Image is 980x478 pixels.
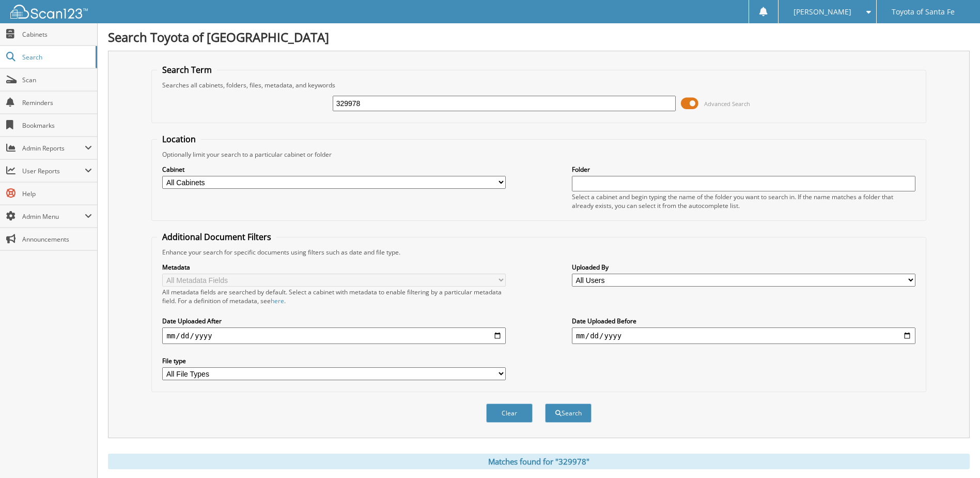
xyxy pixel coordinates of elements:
[157,150,920,159] div: Optionally limit your search to a particular cabinet or folder
[22,53,90,62] span: Search
[157,248,920,257] div: Enhance your search for specific documents using filters such as date and file type.
[22,235,92,244] span: Announcements
[22,144,85,153] span: Admin Reports
[157,231,276,243] legend: Additional Document Filters
[22,30,92,39] span: Cabinets
[572,317,915,325] label: Date Uploaded Before
[157,81,920,89] div: Searches all cabinets, folders, files, metadata, and keywords
[22,98,92,107] span: Reminders
[22,121,92,130] span: Bookmarks
[162,288,506,305] div: All metadata fields are searched by default. Select a cabinet with metadata to enable filtering b...
[704,100,750,108] span: Advanced Search
[572,327,915,344] input: end
[157,64,217,76] legend: Search Term
[892,9,955,15] span: Toyota of Santa Fe
[794,9,851,15] span: [PERSON_NAME]
[572,263,915,272] label: Uploaded By
[22,76,92,84] span: Scan
[22,189,92,198] span: Help
[545,404,592,423] button: Search
[486,404,533,423] button: Clear
[271,296,284,305] a: here
[162,263,506,272] label: Metadata
[162,165,506,174] label: Cabinet
[10,5,88,19] img: scan123-logo-white.svg
[162,317,506,325] label: Date Uploaded After
[162,356,506,365] label: File type
[157,133,201,145] legend: Location
[22,212,85,221] span: Admin Menu
[572,192,915,210] div: Select a cabinet and begin typing the name of the folder you want to search in. If the name match...
[22,167,85,175] span: User Reports
[572,165,915,174] label: Folder
[162,327,506,344] input: start
[108,28,970,46] h1: Search Toyota of [GEOGRAPHIC_DATA]
[108,454,970,469] div: Matches found for "329978"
